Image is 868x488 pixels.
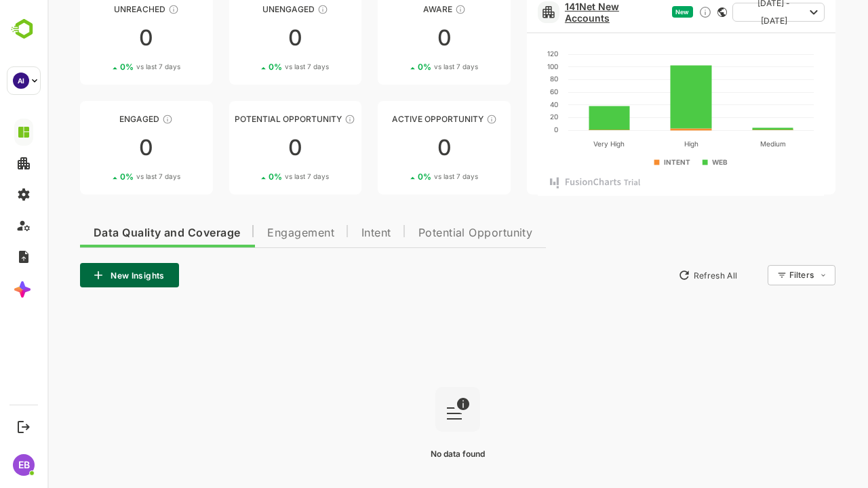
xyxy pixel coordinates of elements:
[383,449,437,459] span: No data found
[636,140,650,148] text: High
[13,73,29,89] div: AI
[221,171,281,182] div: 0 %
[182,114,315,124] div: Potential Opportunity
[741,263,788,287] div: Filters
[46,228,193,239] span: Data Quality and Coverage
[387,171,431,182] span: vs last 7 days
[115,114,125,125] div: These accounts are warm, further nurturing would qualify them to MQAs
[73,62,133,72] div: 0 %
[33,114,165,124] div: Engaged
[371,228,486,239] span: Potential Opportunity
[651,5,665,19] div: Discover new ICP-fit accounts showing engagement — via intent surges, anonymous website visits, L...
[33,27,165,49] div: 0
[502,113,511,121] text: 20
[182,27,315,49] div: 0
[330,4,463,14] div: Aware
[237,171,281,182] span: vs last 7 days
[370,62,431,72] div: 0 %
[297,114,308,125] div: These accounts are MQAs and can be passed on to Inside Sales
[517,1,619,24] a: 141Net New Accounts
[625,264,696,286] button: Refresh All
[237,62,281,72] span: vs last 7 days
[13,454,35,476] div: EB
[33,4,165,14] div: Unreached
[742,270,766,280] div: Filters
[670,7,679,17] div: This card does not support filter and segments
[221,62,281,72] div: 0 %
[89,62,133,72] span: vs last 7 days
[33,101,165,195] a: EngagedThese accounts are warm, further nurturing would qualify them to MQAs00%vs last 7 days
[546,140,577,148] text: Very High
[500,49,511,58] text: 120
[712,140,738,148] text: Medium
[330,101,463,195] a: Active OpportunityThese accounts have open opportunities which might be at any of the Sales Stage...
[314,228,344,239] span: Intent
[330,27,463,49] div: 0
[370,171,431,182] div: 0 %
[439,114,450,125] div: These accounts have open opportunities which might be at any of the Sales Stages
[73,171,133,182] div: 0 %
[182,101,315,195] a: Potential OpportunityThese accounts are MQAs and can be passed on to Inside Sales00%vs last 7 days
[408,4,418,15] div: These accounts have just entered the buying cycle and need further nurturing
[500,62,511,70] text: 100
[33,137,165,159] div: 0
[89,171,133,182] span: vs last 7 days
[502,100,511,108] text: 40
[14,418,33,436] button: Logout
[182,4,315,14] div: Unengaged
[502,75,511,83] text: 80
[7,16,41,42] img: BambooboxLogoMark.f1c84d78b4c51b1a7b5f700c9845e183.svg
[33,263,132,287] button: New Insights
[387,62,431,72] span: vs last 7 days
[121,4,132,15] div: These accounts have not been engaged with for a defined time period
[330,137,463,159] div: 0
[270,4,281,15] div: These accounts have not shown enough engagement and need nurturing
[330,114,463,124] div: Active Opportunity
[685,3,777,22] button: [DATE] - [DATE]
[507,125,511,134] text: 0
[220,228,287,239] span: Engagement
[628,8,642,16] span: New
[182,137,315,159] div: 0
[502,87,511,96] text: 60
